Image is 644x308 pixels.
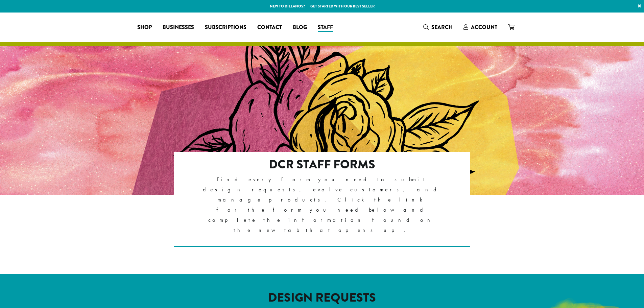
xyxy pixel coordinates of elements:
p: Find every form you need to submit design requests, evolve customers, and manage products. Click ... [203,174,441,235]
span: Shop [137,23,152,32]
span: Businesses [163,23,194,32]
span: Search [431,23,453,31]
span: Staff [318,23,333,32]
a: Shop [132,22,157,33]
a: Staff [312,22,338,33]
span: Subscriptions [205,23,246,32]
span: Blog [293,23,307,32]
a: Get started with our best seller [310,3,375,9]
h2: DCR Staff Forms [203,157,441,172]
a: Search [418,22,458,33]
span: Account [471,23,497,31]
span: Contact [257,23,282,32]
h2: DESIGN REQUESTS [129,290,515,305]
